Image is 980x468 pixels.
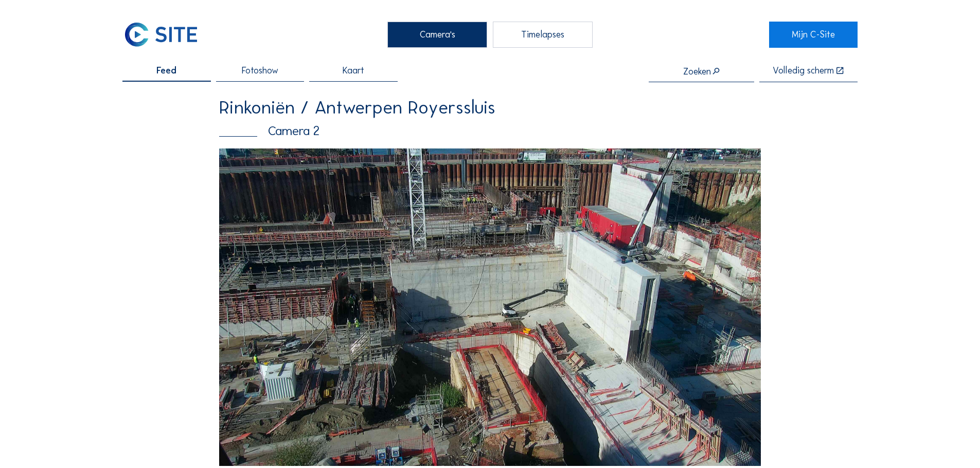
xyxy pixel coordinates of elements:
[387,22,487,47] div: Camera's
[122,22,200,47] img: C-SITE Logo
[242,66,278,76] span: Fotoshow
[773,66,834,76] div: Volledig scherm
[156,66,176,76] span: Feed
[343,66,364,76] span: Kaart
[219,98,761,117] div: Rinkoniën / Antwerpen Royerssluis
[769,22,857,47] a: Mijn C-Site
[219,125,761,138] div: Camera 2
[122,22,210,47] a: C-SITE Logo
[219,148,761,466] img: Image
[493,22,593,47] div: Timelapses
